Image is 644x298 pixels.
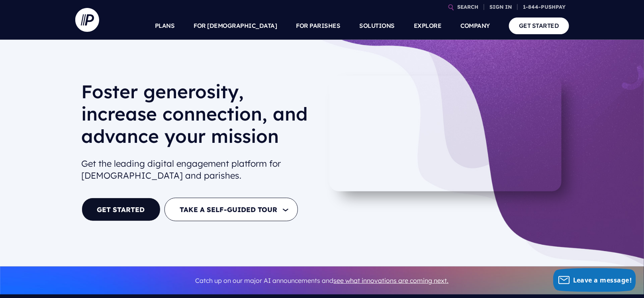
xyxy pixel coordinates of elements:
[82,198,161,221] a: GET STARTED
[553,268,636,292] button: Leave a message!
[414,12,442,40] a: EXPLORE
[573,276,632,284] span: Leave a message!
[82,80,316,154] h1: Foster generosity, increase connection, and advance your mission
[82,154,316,185] h2: Get the leading digital engagement platform for [DEMOGRAPHIC_DATA] and parishes.
[461,12,490,40] a: COMPANY
[509,18,569,34] a: GET STARTED
[296,12,341,40] a: FOR PARISHES
[155,12,175,40] a: PLANS
[82,272,563,290] p: Catch up on our major AI announcements and
[164,198,298,221] button: TAKE A SELF-GUIDED TOUR
[334,277,449,284] a: see what innovations are coming next.
[360,12,395,40] a: SOLUTIONS
[194,12,277,40] a: FOR [DEMOGRAPHIC_DATA]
